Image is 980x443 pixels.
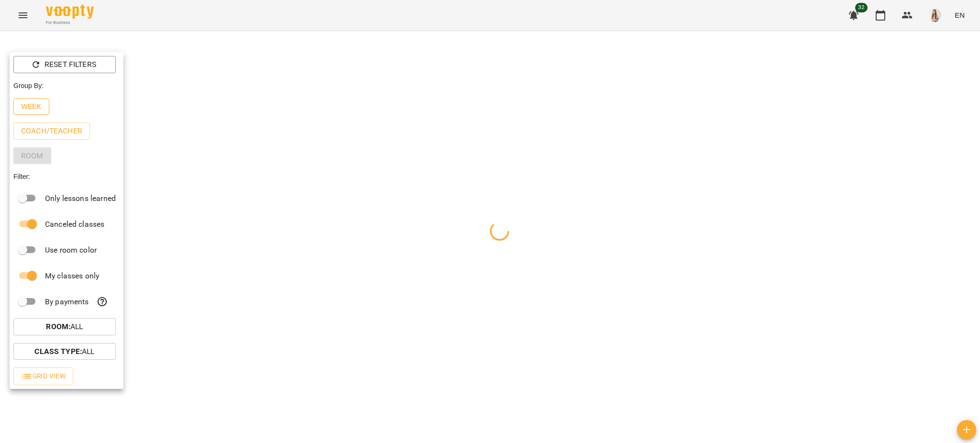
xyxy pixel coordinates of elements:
span: Grid View [21,370,66,382]
p: Reset Filters [45,59,96,70]
p: Only lessons learned [45,193,116,204]
div: Filter: [10,168,123,185]
p: My classes only [45,270,99,282]
button: Reset Filters [13,56,116,73]
p: Coach/Teacher [21,125,82,137]
p: Use room color [45,244,97,256]
p: All [46,321,83,332]
div: Group By: [10,77,123,94]
button: Coach/Teacher [13,122,90,140]
p: Canceled classes [45,219,104,230]
b: Class Type : [34,347,82,356]
b: Room : [46,322,70,331]
p: By payments [45,296,89,308]
button: Grid View [13,367,73,385]
button: Room:All [13,318,116,335]
button: Class Type:All [13,343,116,360]
p: Week [21,101,42,112]
button: Week [13,98,49,115]
p: All [34,346,94,357]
